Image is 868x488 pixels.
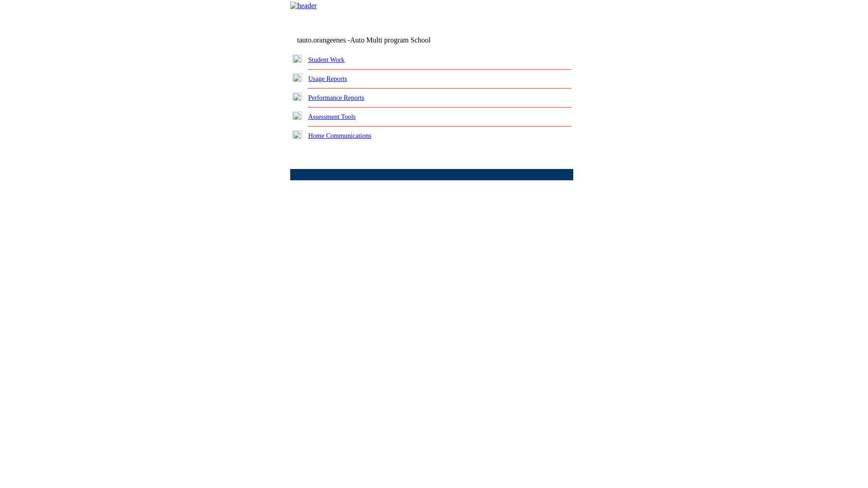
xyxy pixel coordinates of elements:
nobr: Auto Multi program School [350,36,430,44]
img: plus.gif [292,74,302,82]
img: header [290,2,317,10]
a: Assessment Tools [308,113,356,120]
a: Student Work [308,56,344,63]
a: Usage Reports [308,75,347,82]
img: plus.gif [292,112,302,120]
td: tauto.orangeenes - [297,36,463,44]
a: Performance Reports [308,94,364,101]
img: plus.gif [292,93,302,101]
img: plus.gif [292,131,302,139]
a: Home Communications [308,132,372,139]
img: plus.gif [292,55,302,63]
